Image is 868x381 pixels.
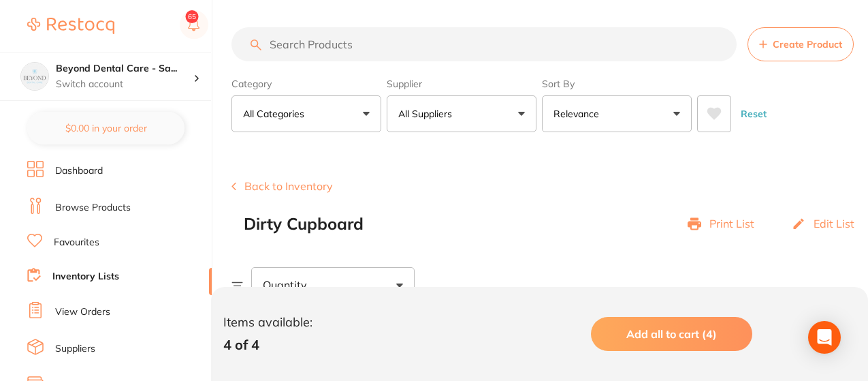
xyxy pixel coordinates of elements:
[55,164,103,178] a: Dashboard
[223,316,312,330] p: Items available:
[55,305,110,319] a: View Orders
[27,112,184,144] button: $0.00 in your order
[748,27,854,61] button: Create Product
[231,78,381,90] label: Category
[626,327,717,341] span: Add all to cart (4)
[709,217,754,230] p: Print List
[398,107,457,121] p: All Suppliers
[56,62,193,76] h4: Beyond Dental Care - Sandstone Point
[542,78,692,90] label: Sort By
[231,95,381,132] button: All Categories
[244,215,364,234] h2: Dirty Cupboard
[55,201,131,215] a: Browse Products
[223,337,312,352] p: 4 of 4
[737,95,771,132] button: Reset
[55,342,95,356] a: Suppliers
[387,95,536,132] button: All Suppliers
[773,39,842,50] span: Create Product
[814,217,854,230] p: Edit List
[231,27,737,61] input: Search Products
[21,63,48,90] img: Beyond Dental Care - Sandstone Point
[54,236,99,249] a: Favourites
[591,317,752,351] button: Add all to cart (4)
[52,270,119,284] a: Inventory Lists
[542,95,692,132] button: Relevance
[387,78,536,90] label: Supplier
[27,10,114,42] a: Restocq Logo
[231,180,333,192] button: Back to Inventory
[553,107,605,121] p: Relevance
[808,321,841,354] div: Open Intercom Messenger
[263,279,307,291] span: Quantity
[27,18,114,34] img: Restocq Logo
[243,107,310,121] p: All Categories
[56,78,193,91] p: Switch account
